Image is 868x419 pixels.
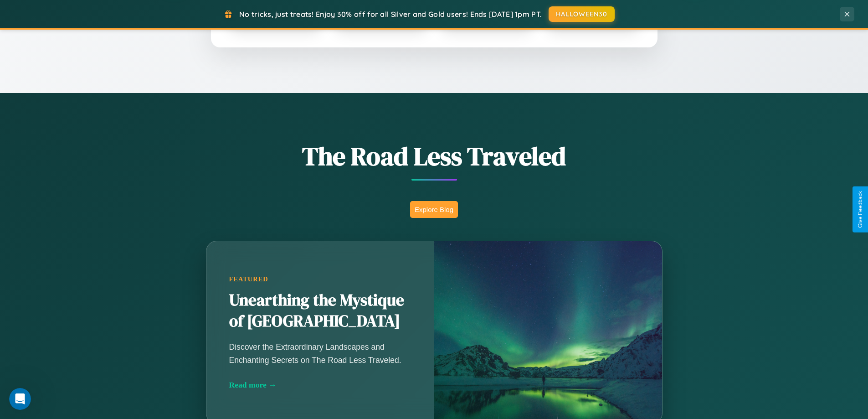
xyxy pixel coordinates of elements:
div: Featured [229,275,411,283]
p: Discover the Extraordinary Landscapes and Enchanting Secrets on The Road Less Traveled. [229,341,411,366]
div: Read more → [229,380,411,390]
button: HALLOWEEN30 [549,6,615,22]
div: Give Feedback [857,191,863,228]
span: No tricks, just treats! Enjoy 30% off for all Silver and Gold users! Ends [DATE] 1pm PT. [239,10,542,19]
h2: Unearthing the Mystique of [GEOGRAPHIC_DATA] [229,290,411,332]
iframe: Intercom live chat [9,388,31,410]
h1: The Road Less Traveled [161,139,708,174]
button: Explore Blog [410,201,458,218]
